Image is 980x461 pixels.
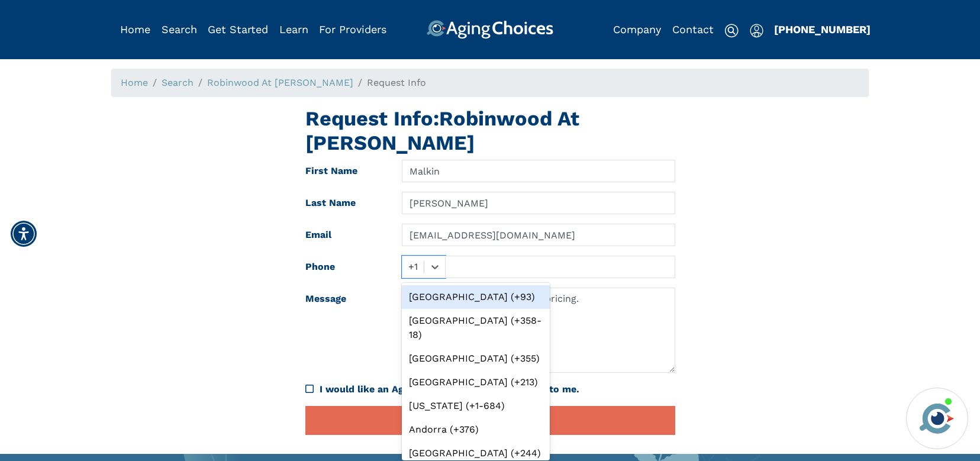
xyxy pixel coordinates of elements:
[724,24,739,38] img: search-icon.svg
[774,23,871,36] a: [PHONE_NUMBER]
[279,23,308,36] a: Learn
[162,23,197,36] a: Search
[296,224,394,246] label: Email
[319,23,386,36] a: For Providers
[672,23,714,36] a: Contact
[917,398,957,439] img: avatar
[402,394,550,418] div: [US_STATE] (+1-684)
[402,309,550,347] div: [GEOGRAPHIC_DATA] (+358-18)
[207,77,353,88] a: Robinwood At [PERSON_NAME]
[111,69,869,97] nav: breadcrumb
[296,288,394,373] label: Message
[750,20,763,39] div: Popover trigger
[402,370,550,394] div: [GEOGRAPHIC_DATA] (+213)
[320,382,675,396] div: I would like an AgingChoices Guide to reach out to me.
[121,77,148,88] a: Home
[402,418,550,441] div: Andorra (+376)
[162,77,194,88] a: Search
[296,160,394,182] label: First Name
[120,23,150,36] a: Home
[296,256,394,278] label: Phone
[427,20,553,39] img: AgingChoices
[613,23,661,36] a: Company
[367,77,426,88] span: Request Info
[296,192,394,214] label: Last Name
[746,219,968,381] iframe: iframe
[402,285,550,309] div: [GEOGRAPHIC_DATA] (+93)
[402,347,550,370] div: [GEOGRAPHIC_DATA] (+355)
[162,20,197,39] div: Popover trigger
[208,23,268,36] a: Get Started
[305,107,675,155] h1: Request Info: Robinwood At [PERSON_NAME]
[11,221,37,247] div: Accessibility Menu
[750,24,763,38] img: user-icon.svg
[305,382,675,396] div: I would like an AgingChoices Guide to reach out to me.
[305,406,675,435] button: Submit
